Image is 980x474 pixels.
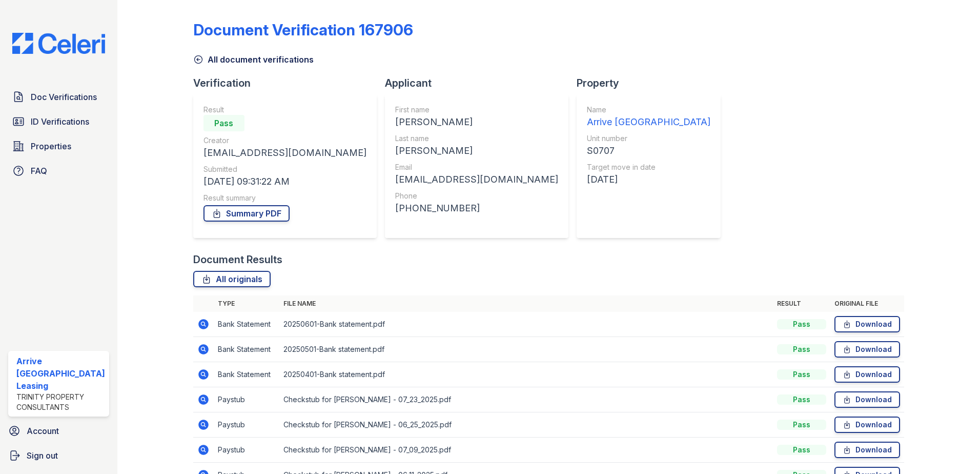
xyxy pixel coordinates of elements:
td: Bank Statement [214,312,279,337]
a: Download [834,366,900,383]
td: Paystub [214,387,279,412]
td: Bank Statement [214,362,279,387]
div: Result [203,105,366,115]
div: Submitted [203,164,366,174]
a: All document verifications [193,53,314,66]
div: Last name [395,133,558,144]
th: Type [214,295,279,312]
div: Pass [777,344,826,354]
th: Result [773,295,830,312]
div: [PHONE_NUMBER] [395,201,558,215]
div: Arrive [GEOGRAPHIC_DATA] Leasing [16,355,105,392]
div: Pass [777,319,826,329]
td: 20250601-Bank statement.pdf [279,312,773,337]
div: Verification [193,76,385,90]
th: File name [279,295,773,312]
span: Doc Verifications [31,91,97,103]
div: [PERSON_NAME] [395,115,558,129]
div: [DATE] 09:31:22 AM [203,174,366,189]
td: Paystub [214,438,279,463]
div: Name [587,105,710,115]
a: ID Verifications [8,111,109,132]
td: 20250401-Bank statement.pdf [279,362,773,387]
div: [EMAIL_ADDRESS][DOMAIN_NAME] [395,172,558,187]
div: Applicant [385,76,577,90]
div: Pass [777,420,826,430]
div: S0707 [587,144,710,158]
a: Download [834,417,900,433]
div: Unit number [587,133,710,144]
div: Pass [777,394,826,405]
div: Pass [777,369,826,380]
a: Account [4,421,113,441]
a: Download [834,391,900,408]
span: Properties [31,140,71,152]
div: Arrive [GEOGRAPHIC_DATA] [587,115,710,129]
div: Email [395,162,558,172]
div: [PERSON_NAME] [395,144,558,158]
a: Download [834,442,900,458]
td: Checkstub for [PERSON_NAME] - 06_25_2025.pdf [279,412,773,438]
td: Paystub [214,412,279,438]
div: Document Results [193,252,282,267]
td: Checkstub for [PERSON_NAME] - 07_23_2025.pdf [279,387,773,412]
div: First name [395,105,558,115]
div: Result summary [203,193,366,203]
span: Sign out [27,449,58,462]
div: Document Verification 167906 [193,21,413,39]
a: Sign out [4,445,113,466]
img: CE_Logo_Blue-a8612792a0a2168367f1c8372b55b34899dd931a85d93a1a3d3e32e68fde9ad4.png [4,33,113,54]
td: Bank Statement [214,337,279,362]
a: Summary PDF [203,205,290,222]
div: Target move in date [587,162,710,172]
a: FAQ [8,161,109,181]
div: Pass [203,115,244,131]
span: FAQ [31,165,47,177]
th: Original file [830,295,904,312]
div: Property [577,76,729,90]
a: Download [834,316,900,332]
td: Checkstub for [PERSON_NAME] - 07_09_2025.pdf [279,438,773,463]
a: Properties [8,136,109,156]
a: Name Arrive [GEOGRAPHIC_DATA] [587,105,710,129]
a: All originals [193,271,271,287]
div: Creator [203,135,366,146]
span: Account [27,425,59,437]
div: Trinity Property Consultants [16,392,105,412]
div: [EMAIL_ADDRESS][DOMAIN_NAME] [203,146,366,160]
a: Doc Verifications [8,87,109,107]
a: Download [834,341,900,358]
div: [DATE] [587,172,710,187]
div: Pass [777,445,826,455]
div: Phone [395,191,558,201]
td: 20250501-Bank statement.pdf [279,337,773,362]
span: ID Verifications [31,115,89,128]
